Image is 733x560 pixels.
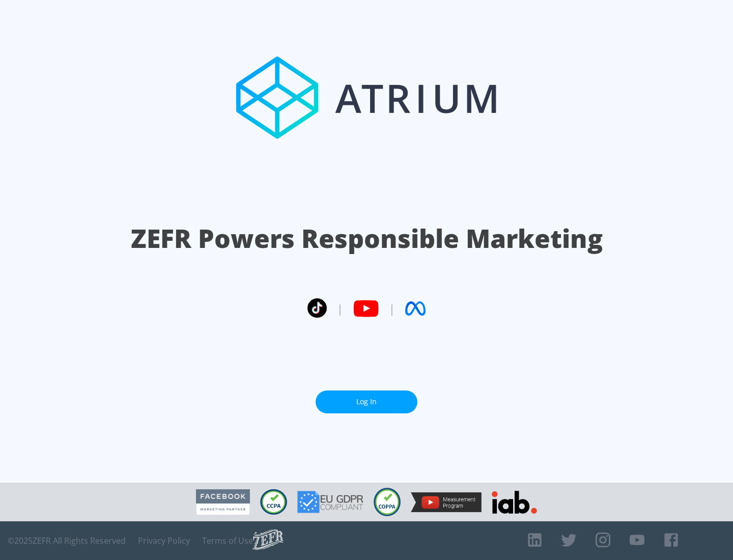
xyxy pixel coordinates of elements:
span: | [337,301,343,316]
img: GDPR Compliant [297,491,363,513]
img: COPPA Compliant [374,488,401,516]
span: © 2025 ZEFR All Rights Reserved [8,536,126,546]
a: Terms of Use [202,536,253,546]
a: Log In [316,390,417,413]
img: YouTube Measurement Program [411,492,482,512]
span: | [389,301,395,316]
img: IAB [492,491,537,514]
h1: ZEFR Powers Responsible Marketing [131,221,603,256]
img: Facebook Marketing Partner [196,489,250,515]
a: Privacy Policy [138,536,190,546]
img: CCPA Compliant [260,489,287,515]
